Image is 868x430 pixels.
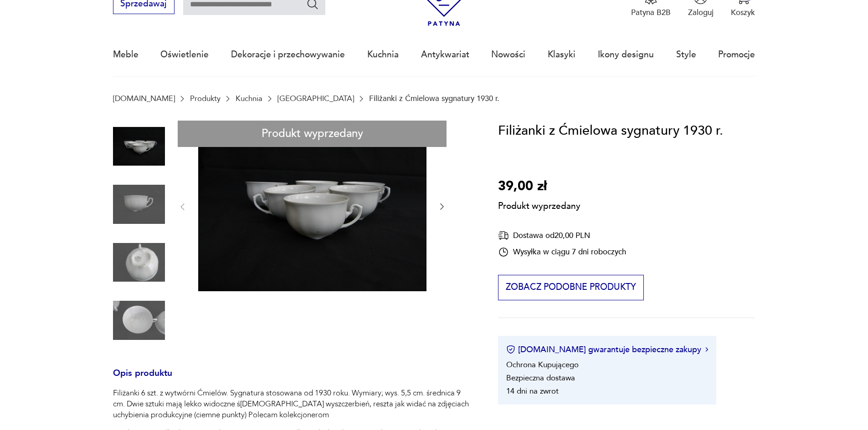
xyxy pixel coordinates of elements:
a: Nowości [491,34,525,76]
a: Style [676,34,696,76]
a: Oświetlenie [160,34,209,76]
p: Produkt wyprzedany [498,197,580,212]
a: Sprzedawaj [113,1,175,8]
a: [DOMAIN_NAME] [113,94,175,103]
h3: Opis produktu [113,370,472,388]
button: Zobacz podobne produkty [498,275,643,300]
li: Bezpieczna dostawa [506,373,575,383]
button: [DOMAIN_NAME] gwarantuje bezpieczne zakupy [506,344,708,355]
p: Koszyk [731,7,755,18]
img: Ikona certyfikatu [506,345,515,354]
a: Kuchnia [367,34,399,76]
p: Filiżanki z Ćmielowa sygnatury 1930 r. [369,94,499,103]
a: [GEOGRAPHIC_DATA] [277,94,354,103]
img: Ikona strzałki w prawo [705,347,708,352]
li: 14 dni na zwrot [506,386,559,396]
li: Ochrona Kupującego [506,359,579,370]
div: Wysyłka w ciągu 7 dni roboczych [498,247,626,258]
h1: Filiżanki z Ćmielowa sygnatury 1930 r. [498,121,723,142]
a: Dekoracje i przechowywanie [231,34,345,76]
p: Filiżanki 6 szt. z wytwórni Ćmielów. Sygnatura stosowana od 1930 roku. Wymiary; wys. 5,5 cm. śred... [113,388,472,420]
p: 39,00 zł [498,176,580,197]
p: Zaloguj [688,7,714,18]
a: Klasyki [548,34,575,76]
a: Promocje [718,34,755,76]
a: Kuchnia [236,94,262,103]
p: Patyna B2B [631,7,671,18]
a: Produkty [190,94,221,103]
img: Ikona dostawy [498,230,509,241]
div: Dostawa od 20,00 PLN [498,230,626,241]
a: Antykwariat [421,34,469,76]
a: Ikony designu [598,34,654,76]
a: Meble [113,34,139,76]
